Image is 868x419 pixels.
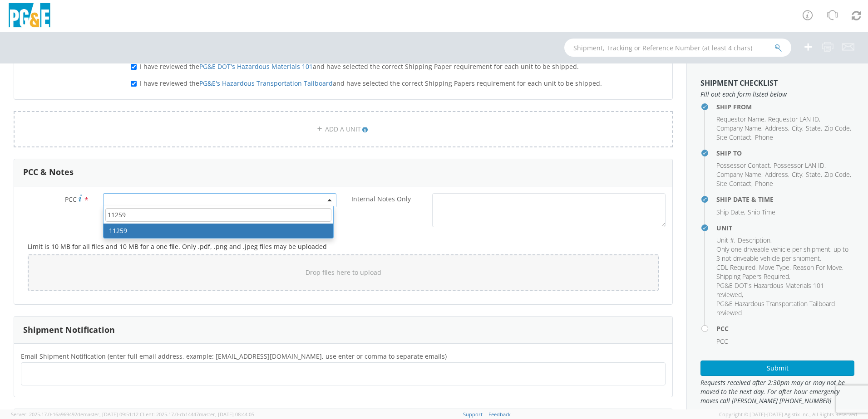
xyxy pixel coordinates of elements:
h4: PCC [716,325,854,332]
span: Site Contact [716,133,751,141]
span: Requestor Name [716,115,764,123]
li: , [774,161,826,170]
h4: Unit [716,224,854,231]
li: , [792,170,804,179]
li: , [716,281,852,299]
span: Internal Notes Only [351,195,411,203]
span: State [806,170,821,179]
span: Fill out each form listed below [700,90,854,99]
span: I have reviewed the and have selected the correct Shipping Papers requirement for each unit to be... [140,79,602,88]
span: Phone [755,133,773,141]
span: PG&E DOT's Hazardous Materials 101 reviewed [716,281,824,299]
span: Move Type [759,263,789,272]
h3: PCC & Notes [23,168,74,177]
h3: Shipment Notification [23,326,115,335]
span: Only one driveable vehicle per shipment, up to 3 not driveable vehicle per shipment [716,245,848,263]
span: Possessor Contact [716,161,770,170]
li: , [716,208,745,217]
h4: Ship To [716,150,854,156]
li: , [806,124,822,133]
span: State [806,124,821,132]
span: Ship Date [716,208,744,216]
span: Reason For Move [793,263,842,272]
span: Drop files here to upload [306,268,381,277]
input: I have reviewed thePG&E's Hazardous Transportation Tailboardand have selected the correct Shippin... [131,81,137,87]
li: 11259 [104,224,333,238]
span: Copyright © [DATE]-[DATE] Agistix Inc., All Rights Reserved [719,411,857,418]
span: CDL Required [716,263,755,272]
span: City [792,124,802,132]
li: , [759,263,791,272]
span: Client: 2025.17.0-cb14447 [140,411,254,418]
input: Shipment, Tracking or Reference Number (at least 4 chars) [564,39,791,57]
span: Unit # [716,236,734,244]
span: Shipping Papers Required [716,272,789,281]
span: Requestor LAN ID [768,115,819,123]
a: Feedback [488,411,511,418]
li: , [716,272,790,281]
a: PG&E DOT's Hazardous Materials 101 [199,62,313,71]
li: , [765,124,789,133]
span: PCC [716,337,728,346]
li: , [716,115,766,124]
strong: Shipment Checklist [700,78,778,88]
span: Zip Code [824,124,850,132]
li: , [716,245,852,263]
li: , [806,170,822,179]
span: Company Name [716,170,761,179]
li: , [716,263,757,272]
li: , [716,170,763,179]
a: PG&E's Hazardous Transportation Tailboard [199,79,333,88]
span: master, [DATE] 09:51:12 [83,411,138,418]
li: , [824,124,851,133]
span: master, [DATE] 08:44:05 [199,411,254,418]
h4: Ship Date & Time [716,196,854,203]
span: Possessor LAN ID [774,161,824,170]
span: PG&E Hazardous Transportation Tailboard reviewed [716,299,835,317]
li: , [716,161,771,170]
li: , [716,179,753,188]
li: , [824,170,851,179]
span: Requests received after 2:30pm may or may not be moved to the next day. For after hour emergency ... [700,378,854,405]
li: , [768,115,820,124]
span: Description [738,236,770,244]
span: Phone [755,179,773,188]
img: pge-logo-06675f144f4cfa6a6814.png [7,3,52,29]
li: , [738,236,772,245]
span: Server: 2025.17.0-16a969492de [11,411,138,418]
input: I have reviewed thePG&E DOT's Hazardous Materials 101and have selected the correct Shipping Paper... [131,64,137,70]
button: Submit [700,361,854,376]
span: Company Name [716,124,761,132]
li: , [716,124,763,133]
a: Support [463,411,483,418]
h5: Limit is 10 MB for all files and 10 MB for a one file. Only .pdf, .png and .jpeg files may be upl... [28,243,659,250]
li: , [716,236,735,245]
li: , [765,170,789,179]
span: Ship Time [748,208,775,216]
span: Email Shipment Notification (enter full email address, example: jdoe01@agistix.com, use enter or ... [21,352,447,361]
span: I have reviewed the and have selected the correct Shipping Paper requirement for each unit to be ... [140,62,579,71]
span: Address [765,170,788,179]
span: PCC [65,195,77,204]
li: , [716,133,753,142]
span: City [792,170,802,179]
a: ADD A UNIT [14,111,673,147]
li: , [792,124,804,133]
span: Address [765,124,788,132]
span: Site Contact [716,179,751,188]
span: Zip Code [824,170,850,179]
h4: Ship From [716,103,854,110]
li: , [793,263,843,272]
